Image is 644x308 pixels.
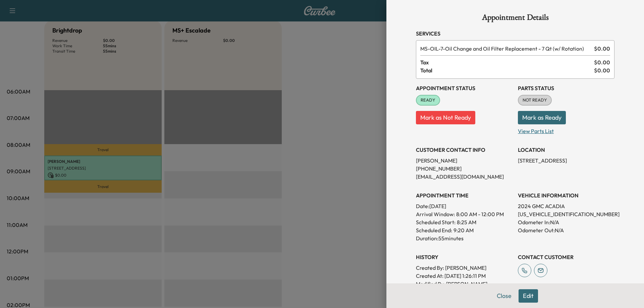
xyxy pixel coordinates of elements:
[457,218,476,226] p: 8:25 AM
[416,210,513,218] p: Arrival Window:
[420,66,594,74] span: Total
[456,210,504,218] span: 8:00 AM - 12:00 PM
[416,111,475,124] button: Mark as Not Ready
[416,264,513,272] p: Created By : [PERSON_NAME]
[453,226,474,234] p: 9:20 AM
[492,289,516,303] button: Close
[416,165,513,173] p: [PHONE_NUMBER]
[594,58,610,66] span: $ 0.00
[416,226,452,234] p: Scheduled End:
[518,253,614,261] h3: CONTACT CUSTOMER
[416,13,614,24] h1: Appointment Details
[519,97,551,104] span: NOT READY
[518,218,614,226] p: Odometer In: N/A
[416,157,513,165] p: [PERSON_NAME]
[416,280,513,288] p: Modified By : [PERSON_NAME]
[518,210,614,218] p: [US_VEHICLE_IDENTIFICATION_NUMBER]
[518,146,614,154] h3: LOCATION
[519,289,538,303] button: Edit
[518,124,614,135] p: View Parts List
[518,84,614,92] h3: Parts Status
[416,253,513,261] h3: History
[416,218,455,226] p: Scheduled Start:
[416,146,513,154] h3: CUSTOMER CONTACT INFO
[518,157,614,165] p: [STREET_ADDRESS]
[416,202,513,210] p: Date: [DATE]
[518,202,614,210] p: 2024 GMC ACADIA
[594,66,610,74] span: $ 0.00
[416,84,513,92] h3: Appointment Status
[518,226,614,234] p: Odometer Out: N/A
[594,45,610,53] span: $ 0.00
[416,272,513,280] p: Created At : [DATE] 1:26:11 PM
[420,58,594,66] span: Tax
[420,45,591,53] span: Oil Change and Oil Filter Replacement - 7 Qt (w/ Rotation)
[416,29,614,38] h3: Services
[416,173,513,181] p: [EMAIL_ADDRESS][DOMAIN_NAME]
[518,111,566,124] button: Mark as Ready
[416,191,513,199] h3: APPOINTMENT TIME
[417,97,439,104] span: READY
[518,191,614,199] h3: VEHICLE INFORMATION
[416,234,513,242] p: Duration: 55 minutes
